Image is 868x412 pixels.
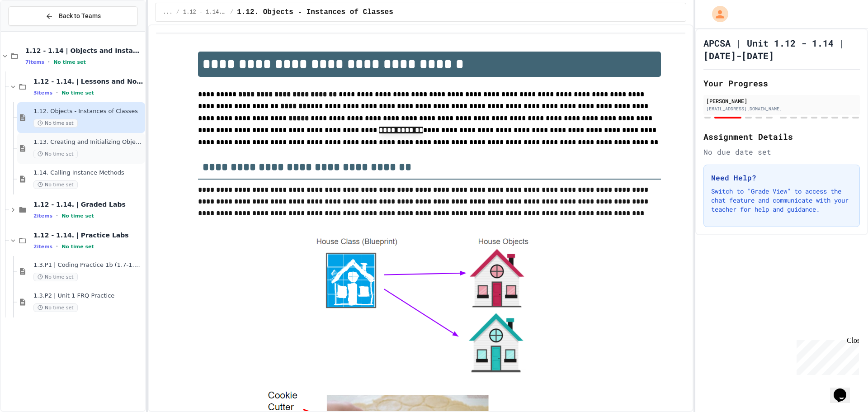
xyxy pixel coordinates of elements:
div: No due date set [703,147,860,157]
iframe: chat widget [830,376,859,403]
h1: APCSA | Unit 1.12 - 1.14 | [DATE]-[DATE] [703,37,860,62]
button: Back to Teams [8,6,138,26]
p: Switch to "Grade View" to access the chat feature and communicate with your teacher for help and ... [711,187,852,214]
h3: Need Help? [711,172,852,183]
span: No time set [61,213,94,219]
span: No time set [33,150,78,158]
span: / [176,9,179,16]
span: No time set [33,119,78,128]
span: 1.12. Objects - Instances of Classes [33,108,143,115]
span: 1.12 - 1.14. | Graded Labs [33,200,143,208]
div: My Account [703,4,731,24]
h2: Assignment Details [703,130,860,143]
div: [PERSON_NAME] [706,97,857,105]
span: / [230,9,233,16]
span: ... [163,9,173,16]
span: • [48,58,50,66]
span: 1.3.P1 | Coding Practice 1b (1.7-1.15) [33,261,143,269]
span: 2 items [33,213,52,219]
span: No time set [33,180,78,189]
span: 1.12 - 1.14. | Lessons and Notes [33,77,143,85]
span: No time set [61,90,94,96]
span: 1.3.P2 | Unit 1 FRQ Practice [33,292,143,300]
span: No time set [53,59,86,65]
span: 3 items [33,90,52,96]
span: • [56,243,58,250]
span: 7 items [25,59,44,65]
iframe: chat widget [793,336,859,375]
span: 1.12 - 1.14 | Objects and Instances of Classes [25,47,143,55]
span: 1.12 - 1.14. | Lessons and Notes [183,9,226,16]
span: No time set [33,303,78,312]
div: [EMAIL_ADDRESS][DOMAIN_NAME] [706,105,857,112]
div: Chat with us now!Close [4,4,62,57]
span: 1.13. Creating and Initializing Objects: Constructors [33,138,143,146]
span: • [56,212,58,219]
span: Back to Teams [59,11,101,21]
span: 1.14. Calling Instance Methods [33,169,143,177]
span: 1.12. Objects - Instances of Classes [237,7,393,18]
span: 2 items [33,244,52,250]
span: • [56,89,58,96]
h2: Your Progress [703,77,860,90]
span: 1.12 - 1.14. | Practice Labs [33,231,143,239]
span: No time set [61,244,94,250]
span: No time set [33,273,78,281]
